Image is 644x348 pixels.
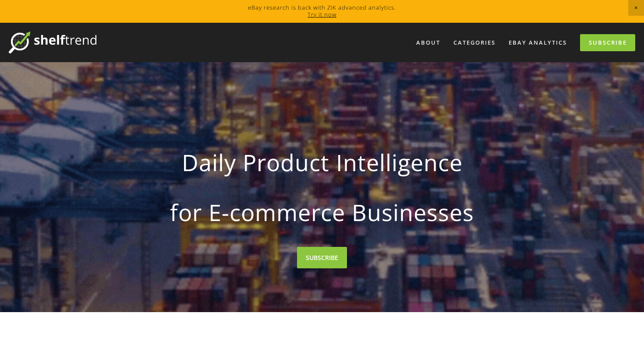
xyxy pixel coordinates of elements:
strong: Daily Product Intelligence [127,142,517,183]
div: Categories [448,35,501,50]
a: Subscribe [580,34,635,51]
img: ShelfTrend [9,32,96,53]
a: SUBSCRIBE [297,247,347,268]
a: eBay Analytics [503,35,573,50]
a: About [410,35,446,50]
strong: for E-commerce Businesses [127,192,517,233]
a: Try it now [308,11,336,18]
